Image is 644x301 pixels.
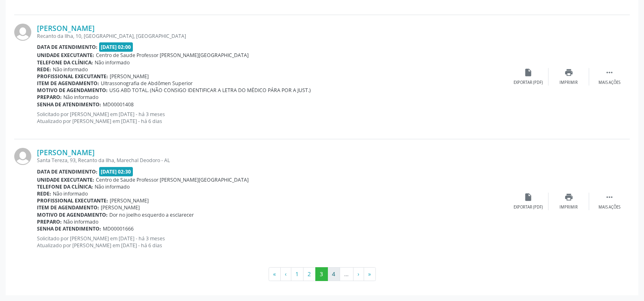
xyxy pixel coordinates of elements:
span: Dor no joelho esquerdo a esclarecer [109,211,194,218]
b: Profissional executante: [37,73,108,80]
p: Solicitado por [PERSON_NAME] em [DATE] - há 3 meses Atualizado por [PERSON_NAME] em [DATE] - há 6... [37,111,508,125]
i: insert_drive_file [524,193,533,202]
i:  [605,68,614,77]
span: Ultrassonografia de Abdômen Superior [101,80,193,87]
span: USG ABD TOTAL. (NÃO CONSIGO IDENTIFICAR A LETRA DO MÉDICO PÁRA POR A JUST.) [109,87,311,94]
span: [PERSON_NAME] [101,204,140,211]
p: Solicitado por [PERSON_NAME] em [DATE] - há 3 meses Atualizado por [PERSON_NAME] em [DATE] - há 6... [37,235,508,249]
button: Go to last page [364,267,376,281]
b: Profissional executante: [37,197,108,204]
b: Motivo de agendamento: [37,87,108,94]
span: [DATE] 02:00 [99,42,133,52]
b: Item de agendamento: [37,204,99,211]
b: Item de agendamento: [37,80,99,87]
div: Santa Tereza, 93, Recanto da Ilha, Marechal Deodoro - AL [37,157,508,164]
span: [DATE] 02:30 [99,167,133,176]
button: Go to first page [269,267,281,281]
ul: Pagination [14,267,630,281]
img: img [14,24,31,41]
b: Data de atendimento: [37,168,98,175]
i: print [564,193,573,202]
span: Não informado [53,66,88,73]
span: Não informado [53,190,88,197]
i: print [564,68,573,77]
b: Unidade executante: [37,52,94,59]
span: [PERSON_NAME] [110,73,149,80]
b: Preparo: [37,218,62,225]
b: Senha de atendimento: [37,225,101,232]
i:  [605,193,614,202]
span: Centro de Saude Professor [PERSON_NAME][GEOGRAPHIC_DATA] [96,52,249,59]
i: insert_drive_file [524,68,533,77]
a: [PERSON_NAME] [37,24,95,33]
b: Rede: [37,66,51,73]
span: Não informado [95,59,130,66]
button: Go to page 3 [315,267,328,281]
b: Senha de atendimento: [37,101,101,108]
button: Go to page 4 [327,267,340,281]
b: Motivo de agendamento: [37,211,108,218]
button: Go to previous page [280,267,291,281]
img: img [14,148,31,165]
div: Mais ações [598,204,620,210]
a: [PERSON_NAME] [37,148,95,157]
span: Não informado [63,218,98,225]
div: Imprimir [559,204,578,210]
div: Exportar (PDF) [514,204,543,210]
span: Centro de Saude Professor [PERSON_NAME][GEOGRAPHIC_DATA] [96,176,249,183]
b: Telefone da clínica: [37,183,93,190]
div: Exportar (PDF) [514,80,543,86]
div: Mais ações [598,80,620,86]
b: Rede: [37,190,51,197]
span: [PERSON_NAME] [110,197,149,204]
b: Unidade executante: [37,176,94,183]
b: Data de atendimento: [37,44,98,51]
button: Go to page 1 [291,267,304,281]
span: Não informado [63,94,98,101]
div: Recanto da Ilha, 10, [GEOGRAPHIC_DATA], [GEOGRAPHIC_DATA] [37,33,508,40]
span: MD00001666 [103,225,134,232]
span: MD00001408 [103,101,134,108]
button: Go to page 2 [303,267,316,281]
b: Preparo: [37,94,62,101]
div: Imprimir [559,80,578,86]
b: Telefone da clínica: [37,59,93,66]
span: Não informado [95,183,130,190]
button: Go to next page [353,267,364,281]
